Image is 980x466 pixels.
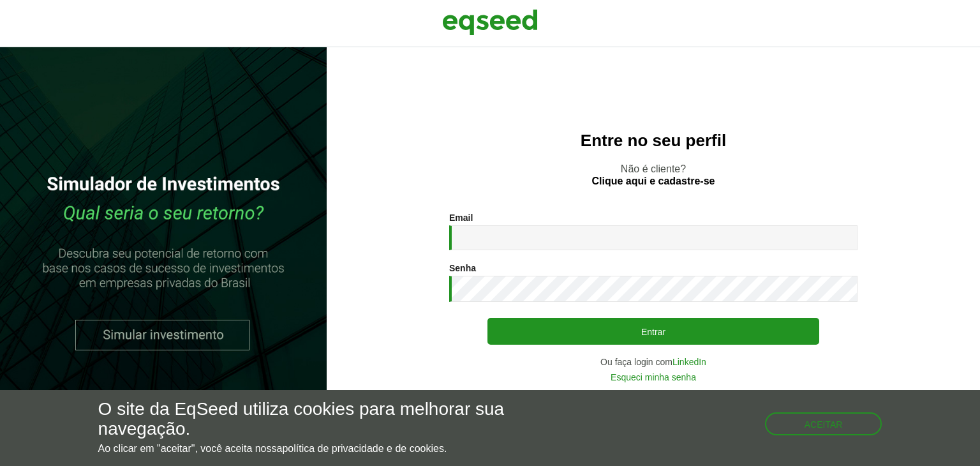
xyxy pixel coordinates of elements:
[442,6,538,38] img: EqSeed Logo
[765,412,882,435] button: Aceitar
[98,400,568,439] h5: O site da EqSeed utiliza cookies para melhorar sua navegação.
[449,213,473,222] label: Email
[282,444,444,454] a: política de privacidade e de cookies
[449,357,857,366] div: Ou faça login com
[592,176,715,186] a: Clique aqui e cadastre-se
[98,442,568,455] p: Ao clicar em "aceitar", você aceita nossa .
[672,357,706,366] a: LinkedIn
[611,373,696,382] a: Esqueci minha senha
[449,264,476,273] label: Senha
[352,132,954,150] h2: Entre no seu perfil
[352,163,954,187] p: Não é cliente?
[487,318,819,345] button: Entrar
